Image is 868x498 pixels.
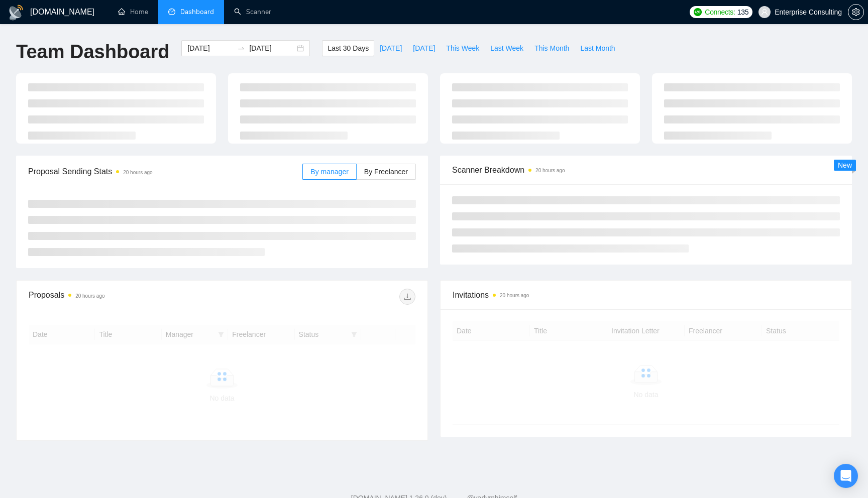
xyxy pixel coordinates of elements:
span: dashboard [168,8,175,15]
span: Dashboard [180,8,214,16]
a: setting [848,8,864,16]
span: Connects: [705,7,735,18]
button: [DATE] [374,40,407,56]
span: By manager [310,168,348,176]
button: Last Month [575,40,620,56]
button: Last Week [485,40,529,56]
button: This Month [529,40,575,56]
time: 20 hours ago [500,293,529,298]
input: Start date [187,43,233,54]
span: This Week [446,43,479,54]
span: Last 30 Days [328,43,369,54]
input: End date [249,43,295,54]
div: Proposals [29,289,222,305]
button: Last 30 Days [322,40,374,56]
span: This Month [534,43,569,54]
span: Invitations [453,289,839,301]
span: [DATE] [380,43,402,54]
div: Open Intercom Messenger [834,464,858,488]
span: [DATE] [413,43,435,54]
span: setting [848,8,863,16]
h1: Team Dashboard [16,40,169,64]
img: logo [8,5,24,21]
time: 20 hours ago [123,170,152,175]
time: 20 hours ago [535,168,565,173]
span: to [237,44,245,52]
a: searchScanner [234,8,271,16]
button: setting [848,4,864,20]
img: upwork-logo.png [694,8,702,16]
span: Scanner Breakdown [452,164,840,176]
time: 20 hours ago [75,293,104,299]
span: Last Month [580,43,615,54]
span: Last Week [490,43,523,54]
button: [DATE] [407,40,441,56]
span: Proposal Sending Stats [28,165,302,178]
a: homeHome [118,8,148,16]
button: This Week [441,40,485,56]
span: New [838,161,852,169]
span: 135 [737,7,748,18]
span: user [761,9,768,16]
span: swap-right [237,44,245,52]
span: By Freelancer [364,168,408,176]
